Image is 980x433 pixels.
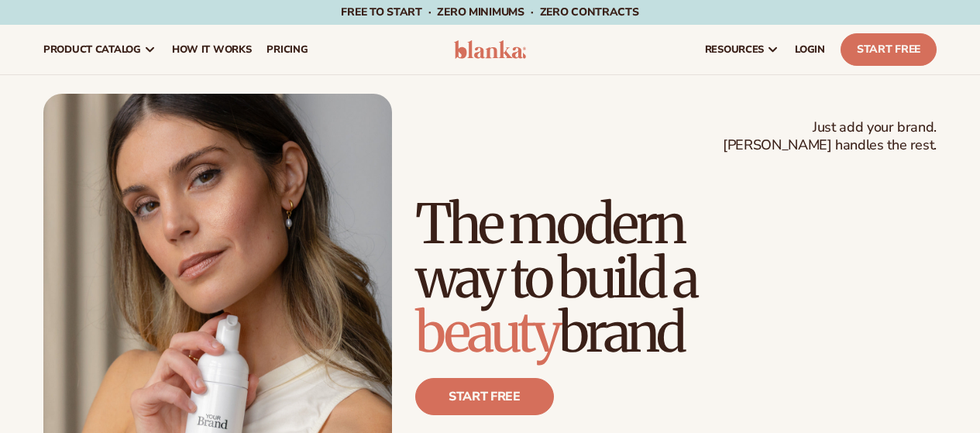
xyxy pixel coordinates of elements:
[415,197,937,359] h1: The modern way to build a brand
[705,43,764,56] span: resources
[36,25,164,74] a: product catalog
[43,43,141,56] span: product catalog
[787,25,833,74] a: LOGIN
[841,33,937,66] a: Start Free
[697,25,787,74] a: resources
[415,298,559,366] span: beauty
[341,5,638,19] span: Free to start · ZERO minimums · ZERO contracts
[454,40,527,59] img: logo
[723,119,937,155] span: Just add your brand. [PERSON_NAME] handles the rest.
[795,43,825,56] span: LOGIN
[259,25,315,74] a: pricing
[415,378,554,415] a: Start free
[164,25,260,74] a: How It Works
[266,43,308,56] span: pricing
[172,43,252,56] span: How It Works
